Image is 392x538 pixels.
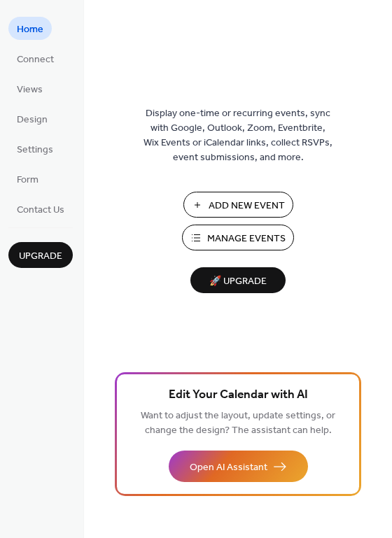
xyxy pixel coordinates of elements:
[183,192,293,218] button: Add New Event
[8,137,62,160] a: Settings
[190,267,286,293] button: 🚀 Upgrade
[207,232,286,246] span: Manage Events
[209,199,285,213] span: Add New Event
[141,406,335,440] span: Want to adjust the layout, update settings, or change the design? The assistant can help.
[17,83,43,97] span: Views
[8,107,56,130] a: Design
[17,203,64,218] span: Contact Us
[8,17,52,40] a: Home
[169,385,308,405] span: Edit Your Calendar with AI
[190,460,267,475] span: Open AI Assistant
[182,225,294,250] button: Manage Events
[19,249,62,264] span: Upgrade
[17,113,48,127] span: Design
[8,242,73,268] button: Upgrade
[199,272,277,291] span: 🚀 Upgrade
[8,197,73,220] a: Contact Us
[8,167,47,190] a: Form
[17,143,53,157] span: Settings
[169,451,308,482] button: Open AI Assistant
[17,22,43,37] span: Home
[17,52,54,67] span: Connect
[8,47,62,70] a: Connect
[8,77,51,100] a: Views
[17,173,38,187] span: Form
[143,106,332,165] span: Display one-time or recurring events, sync with Google, Outlook, Zoom, Eventbrite, Wix Events or ...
